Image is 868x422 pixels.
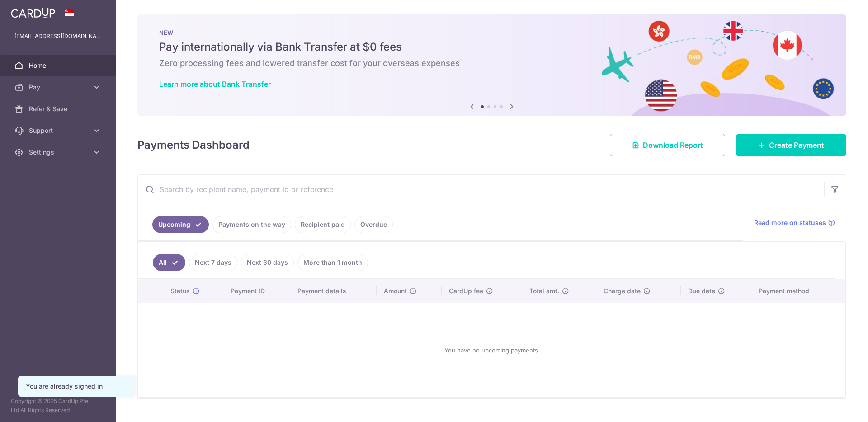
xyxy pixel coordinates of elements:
th: Payment method [751,279,845,303]
span: Home [29,61,89,70]
span: Amount [384,286,407,295]
span: Refer & Save [29,104,89,113]
span: Read more on statuses [754,218,826,227]
a: Next 30 days [241,254,294,271]
div: You are already signed in [26,382,126,391]
h6: Zero processing fees and lowered transfer cost for your overseas expenses [159,58,825,69]
a: Next 7 days [189,254,237,271]
a: Download Report [610,134,725,156]
a: More than 1 month [297,254,368,271]
a: Create Payment [736,134,846,156]
th: Payment details [290,279,377,303]
th: Payment ID [223,279,290,303]
span: Status [170,286,190,295]
span: Total amt. [529,286,559,295]
span: Support [29,126,89,135]
span: Create Payment [769,140,824,150]
span: Charge date [604,286,641,295]
span: CardUp fee [449,286,483,295]
img: CardUp [11,7,55,18]
img: Bank transfer banner [137,14,846,116]
a: Recipient paid [295,216,351,233]
p: NEW [159,29,825,36]
span: Download Report [643,140,703,150]
a: Overdue [354,216,393,233]
a: Learn more about Bank Transfer [159,80,271,89]
span: Settings [29,148,89,157]
div: You have no upcoming payments. [149,310,835,390]
input: Search by recipient name, payment id or reference [138,175,824,204]
h5: Pay internationally via Bank Transfer at $0 fees [159,40,825,54]
p: [EMAIL_ADDRESS][DOMAIN_NAME] [14,32,101,41]
a: Read more on statuses [754,218,835,227]
span: Pay [29,83,89,92]
h4: Payments Dashboard [137,137,250,153]
span: Due date [688,286,715,295]
a: All [153,254,185,271]
a: Payments on the way [212,216,291,233]
a: Upcoming [152,216,209,233]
